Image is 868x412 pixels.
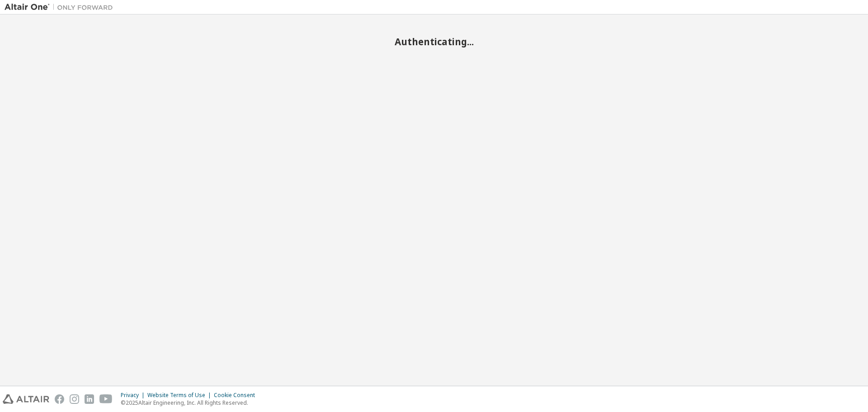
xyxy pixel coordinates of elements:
img: Altair One [5,3,118,12]
div: Cookie Consent [214,392,260,399]
img: linkedin.svg [85,394,94,404]
img: youtube.svg [99,394,113,404]
div: Website Terms of Use [147,392,214,399]
p: © 2025 Altair Engineering, Inc. All Rights Reserved. [121,399,260,407]
img: altair_logo.svg [3,394,49,404]
div: Privacy [121,392,147,399]
h2: Authenticating... [5,36,863,47]
img: facebook.svg [55,394,64,404]
img: instagram.svg [70,394,79,404]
